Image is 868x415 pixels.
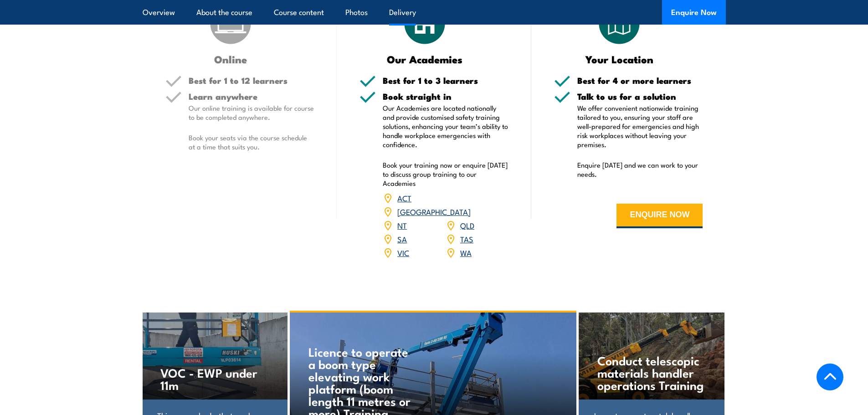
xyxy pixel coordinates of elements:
h5: Learn anywhere [189,92,314,101]
a: NT [397,220,407,231]
p: Our online training is available for course to be completed anywhere. [189,103,314,122]
h3: Your Location [554,54,685,64]
h4: Conduct telescopic materials handler operations Training [597,354,705,391]
button: ENQUIRE NOW [616,204,703,228]
p: Book your seats via the course schedule at a time that suits you. [189,133,314,151]
h5: Best for 4 or more learners [577,76,703,85]
p: We offer convenient nationwide training tailored to you, ensuring your staff are well-prepared fo... [577,103,703,149]
p: Our Academies are located nationally and provide customised safety training solutions, enhancing ... [383,103,508,149]
a: QLD [460,220,474,231]
h4: VOC - EWP under 11m [160,366,268,391]
h5: Talk to us for a solution [577,92,703,101]
h5: Best for 1 to 12 learners [189,76,314,85]
h5: Best for 1 to 3 learners [383,76,508,85]
p: Book your training now or enquire [DATE] to discuss group training to our Academies [383,160,508,188]
a: VIC [397,247,409,258]
h3: Our Academies [360,54,490,64]
p: Enquire [DATE] and we can work to your needs. [577,160,703,179]
a: [GEOGRAPHIC_DATA] [397,206,471,217]
a: ACT [397,192,411,203]
a: SA [397,233,407,244]
h3: Online [165,54,296,64]
a: TAS [460,233,473,244]
h5: Book straight in [383,92,508,101]
a: WA [460,247,472,258]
